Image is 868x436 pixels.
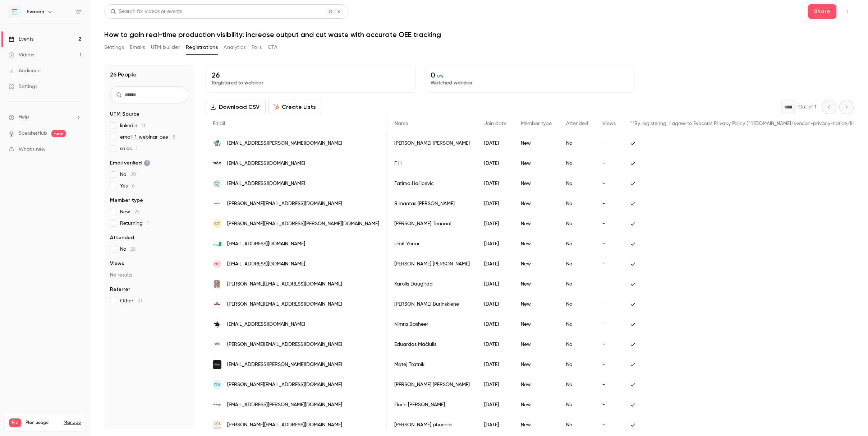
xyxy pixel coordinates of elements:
img: yavuz.ba [213,159,221,168]
div: Videos [9,51,34,59]
span: [PERSON_NAME][EMAIL_ADDRESS][DOMAIN_NAME] [227,341,342,348]
span: Views [602,121,616,126]
a: Manage [64,420,81,426]
p: No results [110,272,188,279]
div: [PERSON_NAME] Tennant [387,214,477,234]
span: Attended [566,121,588,126]
h6: Evocon [27,8,44,15]
span: 1 [147,221,149,226]
div: New [514,375,559,395]
span: New [120,208,140,215]
p: Out of 1 [798,103,816,111]
span: Other [120,297,142,305]
span: [EMAIL_ADDRESS][PERSON_NAME][DOMAIN_NAME] [227,140,342,147]
a: SpeakerHub [19,130,47,137]
div: [DATE] [477,153,514,173]
h1: How to gain real-time production visibility: increase output and cut waste with accurate OEE trac... [104,30,854,39]
button: Registrations [186,42,218,53]
div: No [559,294,595,314]
span: [EMAIL_ADDRESS][DOMAIN_NAME] [227,180,305,187]
div: [DATE] [477,334,514,354]
span: new [51,130,66,137]
img: liutukas.lt [213,300,221,309]
div: - [595,254,623,274]
div: - [595,334,623,354]
div: New [514,274,559,294]
div: [DATE] [477,173,514,194]
p: Registered to webinar [212,79,410,87]
div: Nimra Basheer [387,314,477,334]
span: Plan usage [26,420,59,426]
section: facet-groups [110,111,188,305]
img: dbl-group.com [213,139,221,148]
span: 21 [138,298,142,303]
h1: 26 People [110,70,137,79]
span: Email [213,121,225,126]
div: Audience [9,67,41,74]
div: Search for videos or events [110,8,182,15]
div: No [559,375,595,395]
span: [EMAIL_ADDRESS][DOMAIN_NAME] [227,240,305,248]
img: tsl.co.zw [213,421,221,429]
div: [DATE] [477,314,514,334]
div: - [595,133,623,153]
span: [EMAIL_ADDRESS][DOMAIN_NAME] [227,321,305,328]
div: New [514,194,559,214]
button: UTM builder [151,42,180,53]
div: - [595,294,623,314]
div: No [559,354,595,375]
span: [PERSON_NAME][EMAIL_ADDRESS][DOMAIN_NAME] [227,301,342,308]
span: [EMAIL_ADDRESS][DOMAIN_NAME] [227,160,305,167]
div: New [514,314,559,334]
div: Rimantas [PERSON_NAME] [387,194,477,214]
span: email_1_webinar_oee [120,134,175,141]
span: Name [395,121,408,126]
span: DV [214,381,220,388]
button: Share [808,4,836,19]
span: 1 [136,146,138,151]
div: No [559,234,595,254]
span: 26 [130,247,136,252]
li: help-dropdown-opener [9,113,81,121]
span: 0 % [437,74,444,79]
div: Ümit Yanar [387,234,477,254]
div: Florin [PERSON_NAME] [387,395,477,415]
div: Fatima Halilcevic [387,173,477,194]
span: Email verified [110,159,150,167]
span: Views [110,260,124,267]
div: [PERSON_NAME] Burinskiene [387,294,477,314]
div: No [559,274,595,294]
span: NC [214,261,220,267]
div: No [559,254,595,274]
div: No [559,334,595,354]
span: 8 [173,135,175,140]
div: New [514,354,559,375]
div: - [595,415,623,435]
span: Pro [9,418,21,427]
div: [DATE] [477,214,514,234]
div: [DATE] [477,294,514,314]
span: 6 [132,184,135,189]
button: Download CSV [206,100,266,114]
div: No [559,395,595,415]
div: F H [387,153,477,173]
div: No [559,133,595,153]
span: linkedin [120,122,145,129]
button: Create Lists [268,100,322,114]
div: New [514,415,559,435]
div: [DATE] [477,415,514,435]
div: Events [9,36,33,43]
div: New [514,234,559,254]
span: [PERSON_NAME][EMAIL_ADDRESS][DOMAIN_NAME] [227,381,342,389]
span: sales [120,145,138,152]
button: Analytics [224,42,246,53]
span: Help [19,113,29,121]
div: [DATE] [477,395,514,415]
span: [EMAIL_ADDRESS][PERSON_NAME][DOMAIN_NAME] [227,361,342,368]
img: habasit.com [213,240,221,248]
img: vilvi.eu [213,340,221,349]
div: Settings [9,83,37,90]
span: UTM Source [110,111,139,118]
img: helsinki.fi [213,320,221,329]
div: [DATE] [477,194,514,214]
